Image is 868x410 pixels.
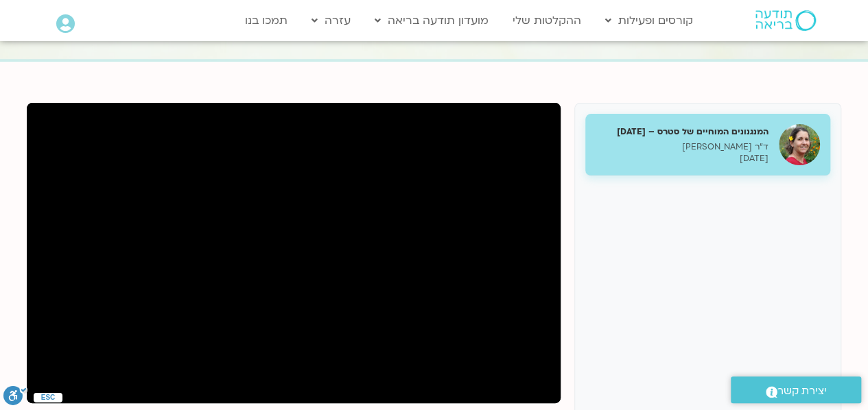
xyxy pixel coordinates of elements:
[755,10,816,31] img: תודעה בריאה
[779,124,820,165] img: המנגנונים המוחיים של סטרס – 30.9.25
[368,8,495,34] a: מועדון תודעה בריאה
[777,382,827,400] span: יצירת קשר
[506,8,588,34] a: ההקלטות שלי
[238,8,294,34] a: תמכו בנו
[596,153,769,165] p: [DATE]
[596,125,769,138] h5: המנגנונים המוחיים של סטרס – [DATE]
[305,8,357,34] a: עזרה
[596,141,769,153] p: ד"ר [PERSON_NAME]
[731,376,861,403] a: יצירת קשר
[598,8,700,34] a: קורסים ופעילות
